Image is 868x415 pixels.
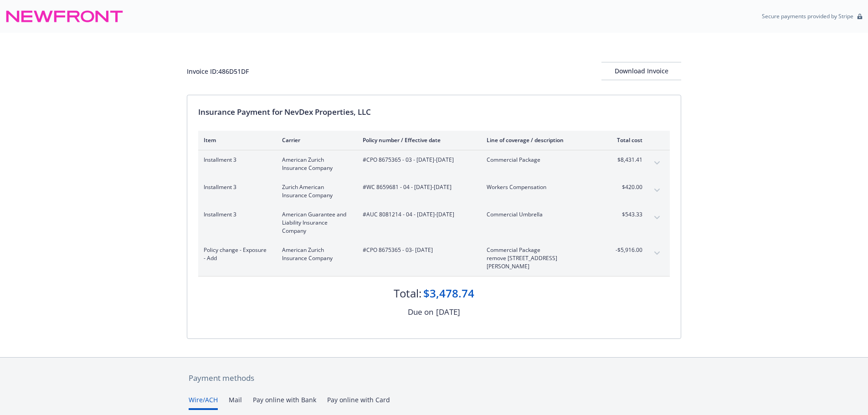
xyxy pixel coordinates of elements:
span: Workers Compensation [487,183,594,191]
span: American Guarantee and Liability Insurance Company [282,210,348,235]
button: Download Invoice [601,62,681,80]
button: Wire/ACH [189,395,218,410]
button: Pay online with Card [327,395,390,410]
div: Line of coverage / description [487,136,594,144]
div: $3,478.74 [423,286,474,301]
span: remove [STREET_ADDRESS][PERSON_NAME] [487,254,594,271]
span: -$5,916.00 [608,246,642,254]
div: Item [204,136,267,144]
span: Commercial Umbrella [487,210,594,219]
button: expand content [650,183,664,198]
span: $543.33 [608,210,642,219]
span: American Zurich Insurance Company [282,156,348,172]
div: Installment 3American Zurich Insurance Company#CPO 8675365 - 03 - [DATE]-[DATE]Commercial Package... [198,150,670,178]
span: #AUC 8081214 - 04 - [DATE]-[DATE] [363,210,472,219]
div: [DATE] [436,306,460,318]
span: American Zurich Insurance Company [282,246,348,262]
span: Policy change - Exposure - Add [204,246,267,262]
span: Commercial Packageremove [STREET_ADDRESS][PERSON_NAME] [487,246,594,271]
button: Mail [229,395,242,410]
div: Installment 3American Guarantee and Liability Insurance Company#AUC 8081214 - 04 - [DATE]-[DATE]C... [198,205,670,241]
div: Due on [408,306,433,318]
div: Insurance Payment for NevDex Properties, LLC [198,106,670,118]
div: Total cost [608,136,642,144]
button: expand content [650,156,664,170]
span: Commercial Package [487,156,594,164]
button: expand content [650,210,664,225]
div: Payment methods [189,372,679,384]
span: Commercial Package [487,246,594,254]
span: Installment 3 [204,156,267,164]
span: Installment 3 [204,183,267,191]
div: Carrier [282,136,348,144]
span: #WC 8659681 - 04 - [DATE]-[DATE] [363,183,472,191]
span: $8,431.41 [608,156,642,164]
span: Installment 3 [204,210,267,219]
div: Download Invoice [601,62,681,80]
div: Installment 3Zurich American Insurance Company#WC 8659681 - 04 - [DATE]-[DATE]Workers Compensatio... [198,178,670,205]
span: #CPO 8675365 - 03 - [DATE] [363,246,472,254]
div: Policy change - Exposure - AddAmerican Zurich Insurance Company#CPO 8675365 - 03- [DATE]Commercia... [198,241,670,276]
button: expand content [650,246,664,261]
div: Invoice ID: 486D51DF [187,67,249,76]
span: #CPO 8675365 - 03 - [DATE]-[DATE] [363,156,472,164]
div: Total: [394,286,421,301]
div: Policy number / Effective date [363,136,472,144]
span: $420.00 [608,183,642,191]
button: Pay online with Bank [253,395,316,410]
span: Zurich American Insurance Company [282,183,348,200]
p: Secure payments provided by Stripe [762,12,853,20]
